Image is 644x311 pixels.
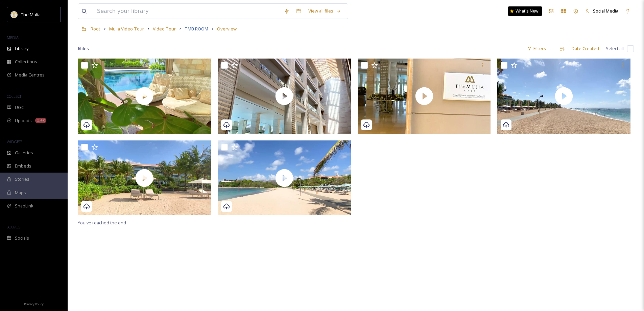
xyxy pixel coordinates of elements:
span: Media Centres [15,72,45,78]
a: Mulia Video Tour [109,25,144,33]
img: thumbnail [78,140,211,216]
span: Mulia Video Tour [109,26,144,32]
img: thumbnail [218,59,351,134]
span: Maps [15,190,26,196]
span: MEDIA [7,35,19,40]
a: Root [91,25,100,33]
span: Socials [15,235,29,241]
img: thumbnail [497,59,630,134]
span: TMB ROOM [185,26,208,32]
span: The Mulia [21,12,41,18]
div: 1.4k [35,118,46,123]
img: mulia_logo.png [11,11,18,18]
span: Privacy Policy [24,302,44,306]
span: Select all [606,45,624,52]
a: View all files [305,4,344,18]
span: Embeds [15,163,31,169]
span: SOCIALS [7,224,20,229]
span: 6 file s [78,45,89,52]
span: SnapLink [15,203,33,209]
input: Search your library [94,4,281,19]
span: Overview [217,26,237,32]
span: Uploads [15,117,32,124]
span: Library [15,45,28,52]
a: Overview [217,25,237,33]
span: Social Media [593,8,618,14]
a: TMB ROOM [185,25,208,33]
span: Collections [15,59,37,65]
span: WIDGETS [7,139,22,144]
span: Video Tour [153,26,176,32]
span: Stories [15,176,29,182]
span: You've reached the end [78,220,126,226]
a: What's New [508,6,542,16]
div: Filters [524,42,549,55]
span: COLLECT [7,94,21,99]
a: Video Tour [153,25,176,33]
img: thumbnail [358,59,491,134]
a: Social Media [582,4,622,18]
a: Privacy Policy [24,299,44,308]
span: UGC [15,104,24,111]
img: thumbnail [218,140,351,216]
span: Root [91,26,100,32]
img: thumbnail [78,59,211,134]
div: Date Created [568,42,602,55]
span: Galleries [15,150,33,156]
